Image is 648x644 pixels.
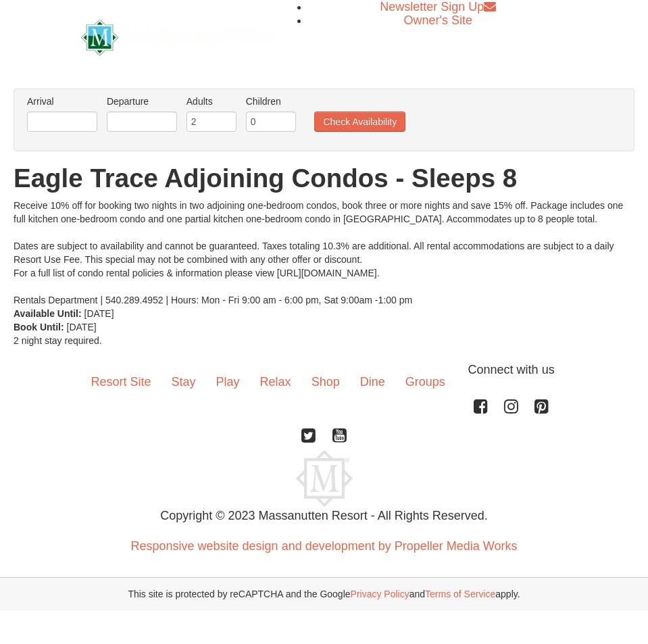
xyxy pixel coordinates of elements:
[14,308,82,319] strong: Available Until:
[14,335,102,346] span: 2 night stay required.
[131,539,518,553] a: Responsive website design and development by Propeller Media Works
[425,589,495,599] a: Terms of Service
[81,20,272,51] a: Massanutten Resort
[71,507,578,525] p: Copyright © 2023 Massanutten Resort - All Rights Reserved.
[14,165,634,192] h1: Eagle Trace Adjoining Condos - Sleeps 8
[350,361,395,403] a: Dine
[84,308,114,319] span: [DATE]
[296,450,353,507] img: Massanutten Resort Logo
[404,14,472,27] a: Owner's Site
[81,20,272,56] img: Massanutten Resort Logo
[81,361,161,403] a: Resort Site
[128,587,520,601] span: This site is protected by reCAPTCHA and the Google and apply.
[14,322,64,332] strong: Book Until:
[206,361,250,403] a: Play
[250,361,301,403] a: Relax
[246,95,296,108] label: Children
[161,361,206,403] a: Stay
[186,95,236,108] label: Adults
[107,95,177,108] label: Departure
[351,589,409,599] a: Privacy Policy
[314,112,405,132] button: Check Availability
[27,95,97,108] label: Arrival
[301,361,350,403] a: Shop
[395,361,455,403] a: Groups
[67,322,97,332] span: [DATE]
[14,199,634,307] div: Receive 10% off for booking two nights in two adjoining one-bedroom condos, book three or more ni...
